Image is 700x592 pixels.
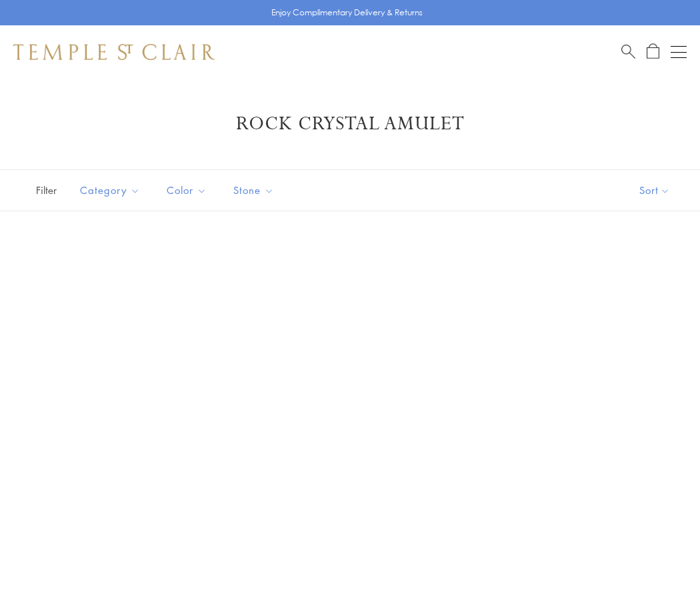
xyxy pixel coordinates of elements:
[33,112,667,136] h1: Rock Crystal Amulet
[647,43,659,60] a: Open Shopping Bag
[223,175,284,205] button: Stone
[157,175,217,205] button: Color
[271,6,423,19] p: Enjoy Complimentary Delivery & Returns
[70,175,150,205] button: Category
[227,182,284,199] span: Stone
[671,44,687,60] button: Open navigation
[160,182,217,199] span: Color
[609,170,700,211] button: Show sort by
[73,182,150,199] span: Category
[621,43,635,60] a: Search
[13,44,215,60] img: Temple St. Clair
